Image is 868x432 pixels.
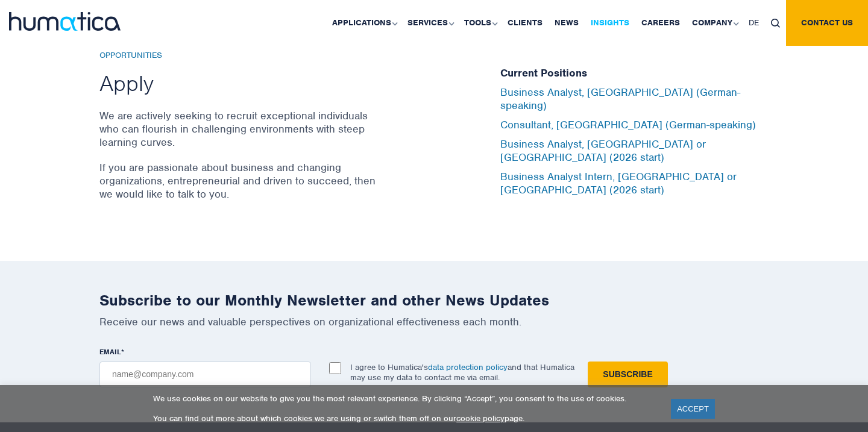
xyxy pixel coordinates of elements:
input: Subscribe [588,362,667,387]
input: name@company.com [99,362,311,387]
span: EMAIL [99,347,121,357]
h2: Subscribe to our Monthly Newsletter and other News Updates [99,291,769,310]
a: Business Analyst, [GEOGRAPHIC_DATA] (German-speaking) [500,86,740,112]
p: We use cookies on our website to give you the most relevant experience. By clicking “Accept”, you... [153,393,656,404]
input: I agree to Humatica'sdata protection policyand that Humatica may use my data to contact me via em... [329,362,341,374]
p: We are actively seeking to recruit exceptional individuals who can flourish in challenging enviro... [99,109,380,149]
span: DE [749,17,759,28]
p: If you are passionate about business and changing organizations, entrepreneurial and driven to su... [99,161,380,201]
a: Business Analyst, [GEOGRAPHIC_DATA] or [GEOGRAPHIC_DATA] (2026 start) [500,137,706,164]
a: data protection policy [428,362,508,372]
a: ACCEPT [671,399,715,419]
img: logo [9,12,121,31]
h6: Opportunities [99,51,380,61]
img: search_icon [771,19,780,28]
a: Consultant, [GEOGRAPHIC_DATA] (German-speaking) [500,118,756,131]
p: Receive our news and valuable perspectives on organizational effectiveness each month. [99,315,769,328]
h2: Apply [99,69,380,97]
h5: Current Positions [500,67,769,80]
p: You can find out more about which cookies we are using or switch them off on our page. [153,413,656,424]
a: Business Analyst Intern, [GEOGRAPHIC_DATA] or [GEOGRAPHIC_DATA] (2026 start) [500,170,737,196]
p: I agree to Humatica's and that Humatica may use my data to contact me via email. [350,362,574,383]
a: cookie policy [456,413,505,424]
